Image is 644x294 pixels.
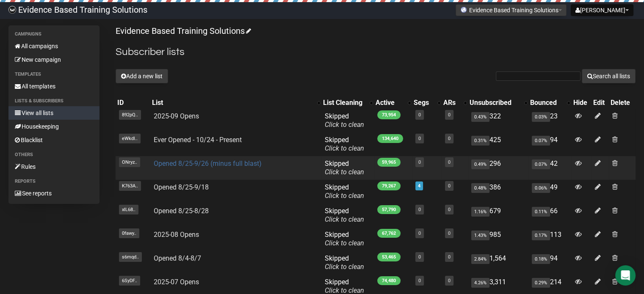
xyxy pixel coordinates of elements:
[528,97,571,109] th: Bounced: No sort applied, activate to apply an ascending sort
[468,203,528,227] td: 679
[448,183,451,189] a: 0
[532,112,550,122] span: 0.03%
[532,136,550,146] span: 0.07%
[582,69,636,83] button: Search all lists
[154,183,209,191] a: Opened 8/25-9/18
[154,159,262,168] a: Opened 8/25-9/26 (minus full blast)
[119,157,140,167] span: ONryz..
[152,99,313,107] div: List
[532,159,550,169] span: 0.07%
[116,44,636,60] h2: Subscriber lists
[528,156,571,180] td: 42
[615,265,636,286] div: Open Intercom Messenger
[532,231,550,240] span: 0.17%
[532,254,550,264] span: 0.18%
[456,4,567,16] button: Evidence Based Training Solutions
[532,207,550,217] span: 0.11%
[468,251,528,275] td: 1,564
[471,278,489,288] span: 4.26%
[377,158,401,167] span: 59,965
[8,106,100,120] a: View all lists
[418,159,421,165] a: 0
[448,278,451,283] a: 0
[325,239,364,247] a: Click to clean
[325,215,364,223] a: Click to clean
[443,99,459,107] div: ARs
[468,156,528,180] td: 296
[154,278,199,286] a: 2025-07 Opens
[116,69,168,83] button: Add a new list
[325,231,364,247] span: Skipped
[8,80,100,93] a: All templates
[119,110,141,120] span: 892pQ..
[528,203,571,227] td: 66
[412,97,442,109] th: Segs: No sort applied, activate to apply an ascending sort
[448,159,451,165] a: 0
[468,97,528,109] th: Unsubscribed: No sort applied, activate to apply an ascending sort
[8,29,100,39] li: Campaigns
[325,168,364,176] a: Click to clean
[325,207,364,223] span: Skipped
[8,176,100,187] li: Reports
[154,112,199,120] a: 2025-09 Opens
[377,181,401,190] span: 79,267
[471,231,489,240] span: 1.43%
[448,136,451,141] a: 0
[119,181,141,191] span: K763A..
[325,254,364,271] span: Skipped
[116,97,150,109] th: ID: No sort applied, sorting is disabled
[117,99,149,107] div: ID
[119,276,140,286] span: 6SyDF..
[377,205,401,214] span: 57,790
[528,227,571,251] td: 113
[8,160,100,173] a: Rules
[154,136,242,144] a: Ever Opened - 10/24 - Present
[321,97,374,109] th: List Cleaning: No sort applied, activate to apply an ascending sort
[532,183,550,193] span: 0.06%
[325,159,364,176] span: Skipped
[377,134,403,143] span: 134,640
[8,69,100,80] li: Templates
[471,207,489,217] span: 1.16%
[460,6,467,13] img: favicons
[8,133,100,147] a: Blacklist
[571,97,591,109] th: Hide: No sort applied, sorting is disabled
[418,207,421,212] a: 0
[448,231,451,236] a: 0
[8,39,100,53] a: All campaigns
[325,263,364,271] a: Click to clean
[154,207,209,215] a: Opened 8/25-8/28
[471,159,489,169] span: 0.49%
[571,4,633,16] button: [PERSON_NAME]
[377,276,401,285] span: 74,480
[8,96,100,106] li: Lists & subscribers
[468,132,528,156] td: 425
[611,99,634,107] div: Delete
[593,99,607,107] div: Edit
[119,228,139,238] span: 0fawy..
[325,112,364,129] span: Skipped
[448,112,451,118] a: 0
[8,6,16,14] img: 6a635aadd5b086599a41eda90e0773ac
[471,112,489,122] span: 0.43%
[470,99,520,107] div: Unsubscribed
[8,120,100,133] a: Housekeeping
[325,144,364,152] a: Click to clean
[528,180,571,203] td: 49
[530,99,563,107] div: Bounced
[448,254,451,260] a: 0
[468,227,528,251] td: 985
[377,253,401,261] span: 53,465
[414,99,433,107] div: Segs
[573,99,590,107] div: Hide
[325,121,364,129] a: Click to clean
[418,183,420,189] a: 4
[591,97,609,109] th: Edit: No sort applied, sorting is disabled
[471,136,489,146] span: 0.31%
[471,183,489,193] span: 0.48%
[448,207,451,212] a: 0
[119,252,142,262] span: s6mqd..
[442,97,468,109] th: ARs: No sort applied, activate to apply an ascending sort
[377,229,401,238] span: 67,762
[418,254,421,260] a: 0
